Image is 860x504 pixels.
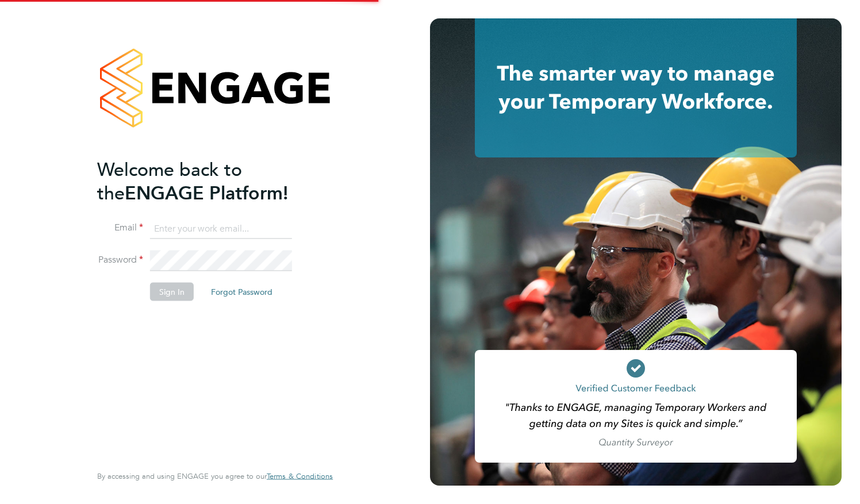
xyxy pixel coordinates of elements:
[97,254,143,266] label: Password
[97,471,333,481] span: By accessing and using ENGAGE you agree to our
[150,218,292,239] input: Enter your work email...
[97,157,321,205] h2: ENGAGE Platform!
[97,222,143,234] label: Email
[202,283,282,301] button: Forgot Password
[97,158,242,204] span: Welcome back to the
[267,472,333,481] a: Terms & Conditions
[150,283,194,301] button: Sign In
